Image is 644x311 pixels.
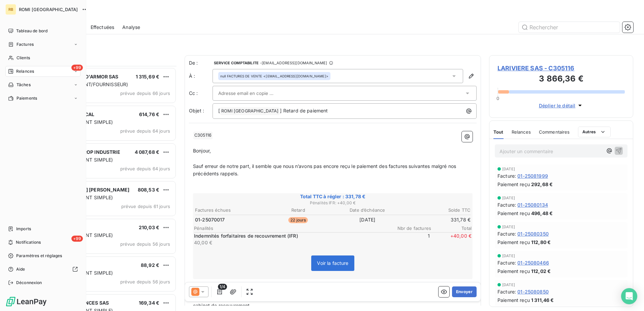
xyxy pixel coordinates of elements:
span: Facture : [497,259,516,266]
span: [PERSON_NAME] [PERSON_NAME] [47,187,129,193]
span: [ [218,108,220,113]
button: Envoyer [452,286,477,297]
span: prévue depuis 61 jours [121,204,170,209]
span: LARIVIERE SAS - C305116 [497,64,625,73]
th: Solde TTC [402,207,471,214]
span: Tâches [17,82,31,88]
span: Paiement reçu [497,239,530,246]
span: Paiement reçu [497,297,530,304]
span: 88,92 € [141,262,159,268]
span: 1 315,69 € [136,74,160,79]
span: +99 [71,65,83,71]
span: C305116 [193,132,213,139]
span: prévue depuis 56 jours [120,241,170,247]
span: Factures [17,41,34,47]
span: Analyse [122,24,140,31]
span: Commentaires [539,129,570,135]
span: [DATE] [502,167,515,171]
span: Objet : [189,108,204,113]
span: - [EMAIL_ADDRESS][DOMAIN_NAME] [260,61,327,65]
label: Cc : [189,90,213,97]
span: Paiement reçu [497,181,530,188]
div: <[EMAIL_ADDRESS][DOMAIN_NAME]> [220,74,328,78]
span: Facture : [497,201,516,208]
input: Adresse email en copie ... [218,88,291,98]
span: Facture : [497,230,516,237]
span: +99 [71,236,83,242]
th: Factures échues [195,207,263,214]
span: Relances [512,129,531,135]
span: Total [431,226,472,231]
span: 01-25080850 [517,288,549,295]
span: 808,53 € [138,187,159,193]
span: [DATE] [502,196,515,200]
span: [DATE] [502,225,515,229]
span: ROMI [GEOGRAPHIC_DATA] [19,7,78,12]
span: Déplier le détail [539,102,576,109]
td: 331,78 € [402,216,471,223]
span: 1 [389,233,430,246]
span: ROMI [GEOGRAPHIC_DATA] [220,107,280,115]
span: 01-25081999 [517,172,548,179]
label: À : [189,73,213,79]
span: 210,03 € [139,224,159,230]
span: 22 jours [288,217,308,223]
span: 1 311,46 € [531,297,554,304]
span: 169,34 € [139,300,159,306]
span: SERVICE COMPTABILITE [214,61,259,65]
span: 1/4 [218,284,227,290]
span: Paramètres et réglages [16,253,62,259]
span: 01-25080134 [517,201,548,208]
span: Déconnexion [16,280,42,286]
span: prévue depuis 66 jours [120,91,170,96]
span: Pénalités [194,226,391,231]
span: Tableau de bord [16,28,47,34]
span: 4 087,68 € [135,149,160,155]
span: 01-25080350 [517,230,549,237]
span: Nbr de factures [391,226,431,231]
span: De : [189,60,213,66]
td: [DATE] [333,216,402,223]
h3: 3 866,36 € [497,73,625,86]
span: Facture : [497,288,516,295]
span: Clients [17,55,30,61]
span: [DATE] [502,254,515,258]
span: Bonjour, [193,148,211,153]
span: Tout [493,129,504,135]
img: Logo LeanPay [5,296,47,307]
input: Rechercher [519,22,620,33]
button: Autres [578,127,611,137]
span: 0 [496,96,499,101]
div: RB [5,4,16,15]
span: Imports [16,226,31,232]
span: 01-25080466 [517,259,549,266]
a: Aide [5,264,80,275]
p: 40,00 € [194,239,388,246]
span: 112,80 € [531,239,551,246]
div: grid [32,66,176,311]
button: Déplier le détail [537,102,586,109]
span: GROUPE 1 (CLIENT/FOURNISSEUR) [48,81,128,87]
span: Total TTC à régler : 331,78 € [194,193,472,200]
div: Open Intercom Messenger [621,288,637,304]
th: Retard [264,207,333,214]
span: Notifications [16,239,41,245]
span: 292,68 € [531,181,553,188]
span: Paiement reçu [497,210,530,217]
span: [DATE] [502,283,515,287]
span: 112,02 € [531,268,551,275]
span: Facture : [497,172,516,179]
span: Paiement reçu [497,268,530,275]
span: Relances [16,68,34,74]
span: Voir la facture [317,260,348,266]
span: 496,48 € [531,210,553,217]
span: Effectuées [91,24,115,31]
span: Paiements [17,95,37,101]
span: 614,76 € [139,111,159,117]
span: prévue depuis 64 jours [120,166,170,171]
span: 01-25070017 [195,216,225,223]
span: null FACTURES DE VENTE [220,74,262,78]
span: Aide [16,266,25,272]
span: prévue depuis 56 jours [120,279,170,284]
span: + 40,00 € [431,233,472,246]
